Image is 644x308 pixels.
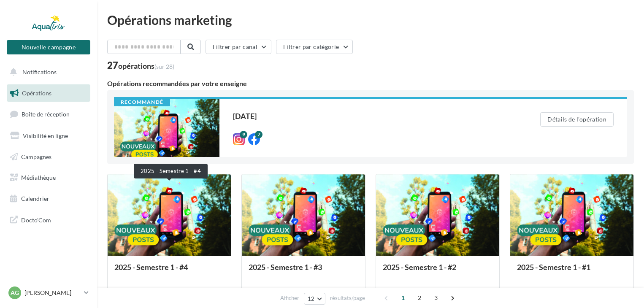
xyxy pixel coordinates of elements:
[517,263,627,280] div: 2025 - Semestre 1 - #1
[5,84,92,102] a: Opérations
[22,111,70,118] span: Boîte de réception
[280,294,299,302] span: Afficher
[206,40,271,54] button: Filtrer par canal
[5,211,92,229] a: Docto'Com
[383,263,492,280] div: 2025 - Semestre 1 - #2
[5,190,92,208] a: Calendrier
[304,293,325,305] button: 12
[21,174,56,181] span: Médiathèque
[21,153,51,160] span: Campagnes
[134,164,208,178] div: 2025 - Semestre 1 - #4
[107,61,174,70] div: 27
[21,214,51,225] span: Docto'Com
[233,112,506,120] div: [DATE]
[24,289,81,297] p: [PERSON_NAME]
[540,112,614,127] button: Détails de l'opération
[396,291,410,305] span: 1
[5,169,92,186] a: Médiathèque
[330,294,365,302] span: résultats/page
[255,131,262,138] div: 7
[22,68,57,76] span: Notifications
[11,289,19,297] span: AG
[23,132,68,139] span: Visibilité en ligne
[7,40,90,54] button: Nouvelle campagne
[5,148,92,166] a: Campagnes
[276,40,353,54] button: Filtrer par catégorie
[240,131,247,138] div: 9
[107,80,634,87] div: Opérations recommandées par votre enseigne
[118,62,174,70] div: opérations
[5,127,92,145] a: Visibilité en ligne
[154,63,174,70] span: (sur 28)
[107,14,634,26] div: Opérations marketing
[429,291,443,305] span: 3
[413,291,426,305] span: 2
[7,285,90,301] a: AG [PERSON_NAME]
[5,63,89,81] button: Notifications
[308,295,315,302] span: 12
[249,263,358,280] div: 2025 - Semestre 1 - #3
[5,105,92,123] a: Boîte de réception
[114,263,224,271] div: 2025 - Semestre 1 - #4
[22,89,51,97] span: Opérations
[21,195,49,202] span: Calendrier
[114,99,170,106] div: Recommandé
